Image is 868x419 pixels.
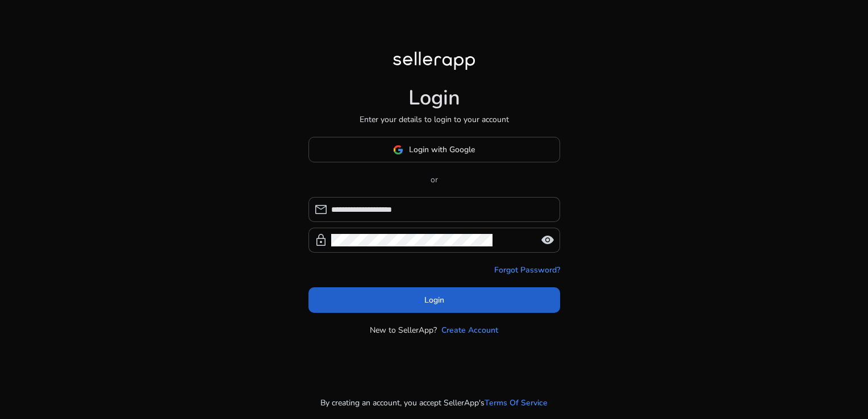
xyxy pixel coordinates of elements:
p: Enter your details to login to your account [360,114,509,125]
a: Terms Of Service [485,397,548,409]
a: Forgot Password? [494,264,560,276]
p: New to SellerApp? [370,324,437,336]
a: Create Account [441,324,498,336]
button: Login [308,287,560,313]
h1: Login [408,86,460,110]
button: Login with Google [308,137,560,162]
span: visibility [541,233,554,247]
img: google-logo.svg [393,145,403,155]
p: or [308,174,560,186]
span: mail [314,203,328,216]
span: Login with Google [409,144,475,156]
span: lock [314,233,328,247]
span: Login [424,294,444,306]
